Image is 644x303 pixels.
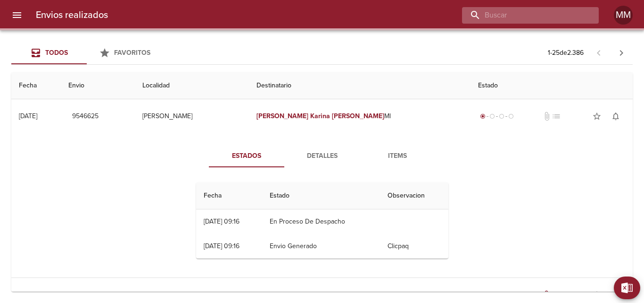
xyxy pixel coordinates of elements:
[135,99,248,133] td: [PERSON_NAME]
[478,290,516,300] div: Entregado
[19,112,37,120] div: [DATE]
[249,99,471,133] td: Ml
[587,48,610,57] span: Pagina anterior
[114,49,150,57] span: Favoritos
[548,48,584,58] p: 1 - 25 de 2.386
[611,112,620,121] span: notifications_none
[72,111,99,122] span: 9546625
[587,107,606,126] button: Agregar a favoritos
[45,49,68,57] span: Todos
[542,112,552,121] span: No tiene documentos adjuntos
[256,112,309,120] em: [PERSON_NAME]
[36,8,108,23] h6: Envios realizados
[11,42,162,64] div: Tabs Envios
[592,112,602,121] span: star_border
[262,234,380,259] td: Envio Generado
[262,209,380,234] td: En Proceso De Despacho
[332,112,384,120] em: [PERSON_NAME]
[614,6,633,25] div: MM
[68,108,102,125] button: 9546625
[614,6,633,25] div: Abrir información de usuario
[6,4,28,26] button: menu
[610,42,633,64] span: Pagina siguiente
[61,72,135,99] th: Envio
[611,290,620,300] span: notifications_none
[592,290,602,300] span: star_border
[196,182,263,209] th: Fecha
[471,72,633,99] th: Estado
[542,290,552,300] span: Tiene documentos adjuntos
[489,113,495,119] span: radio_button_unchecked
[380,234,448,259] td: Clicpaq
[552,290,561,300] span: No tiene pedido asociado
[204,217,239,225] div: [DATE] 09:16
[499,113,504,119] span: radio_button_unchecked
[249,72,471,99] th: Destinatario
[478,112,516,121] div: Generado
[552,112,561,121] span: No tiene pedido asociado
[480,113,486,119] span: radio_button_checked
[606,107,625,126] button: Activar notificaciones
[508,113,514,119] span: radio_button_unchecked
[380,182,448,209] th: Observacion
[262,182,380,209] th: Estado
[19,291,37,299] div: [DATE]
[290,150,354,162] span: Detalles
[11,72,61,99] th: Fecha
[215,150,279,162] span: Estados
[72,289,99,301] span: 9489085
[306,291,358,299] em: [PERSON_NAME]
[462,7,583,24] input: buscar
[209,145,435,167] div: Tabs detalle de guia
[196,182,448,259] table: Tabla de seguimiento
[614,277,640,299] button: Exportar Excel
[310,112,330,120] em: Karina
[365,150,429,162] span: Items
[135,72,248,99] th: Localidad
[204,242,239,250] div: [DATE] 09:16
